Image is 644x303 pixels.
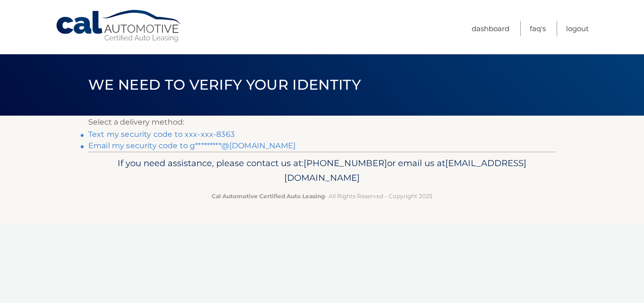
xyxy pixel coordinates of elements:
span: We need to verify your identity [88,76,361,93]
p: - All Rights Reserved - Copyright 2025 [94,191,550,201]
p: Select a delivery method: [88,116,556,129]
p: If you need assistance, please contact us at: or email us at [94,156,550,186]
a: Email my security code to g*********@[DOMAIN_NAME] [88,141,296,150]
a: FAQ's [530,21,546,36]
a: Dashboard [472,21,509,36]
strong: Cal Automotive Certified Auto Leasing [212,193,325,200]
a: Text my security code to xxx-xxx-8363 [88,130,235,139]
a: Cal Automotive [55,9,183,43]
a: Logout [566,21,589,36]
span: [PHONE_NUMBER] [304,158,387,168]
